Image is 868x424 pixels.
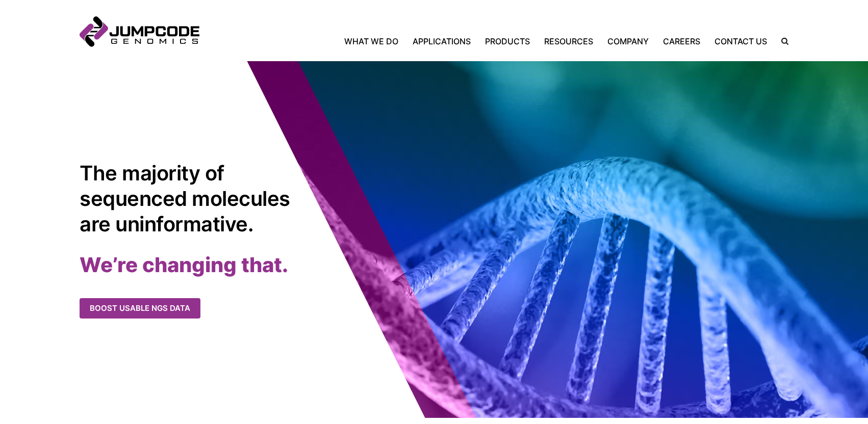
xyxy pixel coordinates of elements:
a: Products [478,35,537,47]
a: Applications [405,35,478,47]
a: Company [600,35,656,47]
a: Contact Us [707,35,774,47]
nav: Primary Navigation [199,35,774,47]
a: Resources [537,35,600,47]
h2: We’re changing that. [80,252,434,278]
h1: The majority of sequenced molecules are uninformative. [80,161,296,237]
a: Careers [656,35,707,47]
label: Search the site. [774,38,788,45]
a: What We Do [344,35,405,47]
a: Boost usable NGS data [80,298,200,319]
